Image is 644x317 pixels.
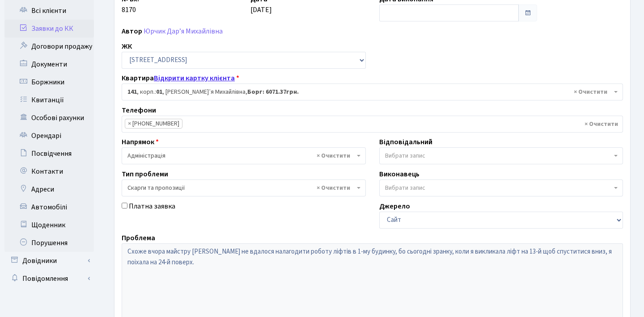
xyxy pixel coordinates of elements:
[385,184,425,192] span: Вибрати запис
[144,26,223,36] a: Юрчик Дар’я Михайлівна
[379,201,410,212] label: Джерело
[4,270,94,288] a: Повідомлення
[4,91,94,109] a: Квитанції
[385,151,425,160] span: Вибрати запис
[379,169,419,179] label: Виконавець
[4,145,94,163] a: Посвідчення
[4,109,94,127] a: Особові рахунки
[122,83,623,100] span: <b>141</b>, корп.: <b>01</b>, Юрчик Дар’я Михайлівна, <b>Борг: 6071.37грн.</b>
[4,2,94,20] a: Всі клієнти
[4,163,94,180] a: Контакти
[154,73,235,83] a: Відкрити картку клієнта
[4,55,94,73] a: Документи
[127,184,355,192] span: Скарги та пропозиції
[129,201,175,212] label: Платна заявка
[4,20,94,38] a: Заявки до КК
[122,26,142,37] label: Автор
[317,184,350,192] span: Видалити всі елементи
[122,41,132,52] label: ЖК
[127,88,612,96] span: <b>141</b>, корп.: <b>01</b>, Юрчик Дар’я Михайлівна, <b>Борг: 6071.37грн.</b>
[4,234,94,252] a: Порушення
[122,147,366,164] span: Адміністрація
[379,137,432,147] label: Відповідальний
[4,252,94,270] a: Довідники
[127,88,137,96] b: 141
[125,119,182,129] li: +380503578440
[122,233,155,243] label: Проблема
[247,88,299,96] b: Борг: 6071.37грн.
[122,105,156,116] label: Телефони
[4,216,94,234] a: Щоденник
[122,137,159,147] label: Напрямок
[122,73,239,83] label: Квартира
[4,180,94,198] a: Адреси
[4,198,94,216] a: Автомобілі
[317,151,350,160] span: Видалити всі елементи
[122,179,366,196] span: Скарги та пропозиції
[585,120,618,129] span: Видалити всі елементи
[128,119,131,128] span: ×
[4,38,94,55] a: Договори продажу
[4,73,94,91] a: Боржники
[127,151,355,160] span: Адміністрація
[122,169,168,179] label: Тип проблеми
[156,88,162,96] b: 01
[574,88,607,96] span: Видалити всі елементи
[4,127,94,145] a: Орендарі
